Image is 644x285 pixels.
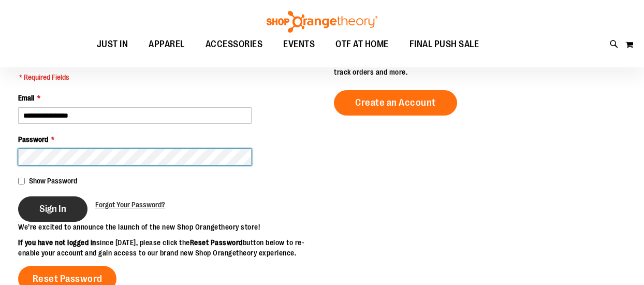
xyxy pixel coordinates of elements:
span: APPAREL [149,33,185,56]
span: * Required Fields [19,72,182,82]
span: Password [18,135,48,144]
a: OTF AT HOME [325,33,399,56]
button: Sign In [18,196,87,222]
span: Email [18,94,34,102]
a: ACCESSORIES [195,33,273,56]
a: EVENTS [273,33,325,56]
a: APPAREL [138,33,195,56]
a: JUST IN [86,33,139,56]
span: FINAL PUSH SALE [409,33,479,56]
span: ACCESSORIES [206,33,263,56]
a: Create an Account [334,90,457,116]
span: Show Password [29,177,77,185]
legend: If you have an account, sign in with your email address. [18,56,183,82]
span: OTF AT HOME [335,33,389,56]
img: Shop Orangetheory [265,11,379,33]
span: Create an Account [355,97,436,108]
span: Forgot Your Password? [95,201,165,209]
strong: If you have not logged in [18,238,96,247]
p: since [DATE], please click the button below to re-enable your account and gain access to our bran... [18,237,322,258]
span: Sign In [39,203,66,215]
span: EVENTS [283,33,315,56]
a: Forgot Your Password? [95,199,165,210]
p: We’re excited to announce the launch of the new Shop Orangetheory store! [18,222,322,232]
span: JUST IN [97,33,128,56]
strong: Reset Password [190,238,243,247]
a: FINAL PUSH SALE [399,33,490,56]
span: Reset Password [33,273,103,284]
